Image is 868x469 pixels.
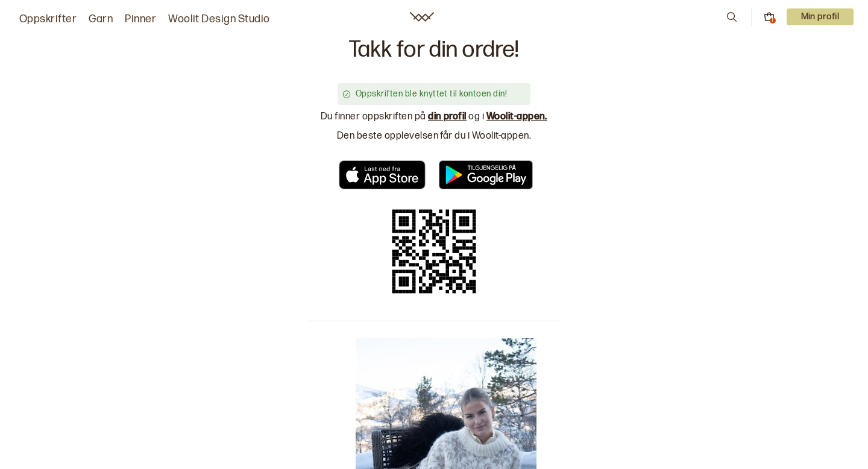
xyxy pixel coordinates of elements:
[349,39,520,61] p: Takk for din ordre!
[335,160,429,189] img: Last ned fra App Store
[337,129,531,143] p: Den beste opplevelsen får du i Woolit-appen.
[410,12,434,22] a: Woolit
[168,11,270,28] a: Woolit Design Studio
[428,111,467,122] a: din profil
[764,11,775,22] button: 1
[125,11,156,28] a: Pinner
[439,160,533,189] img: Tilgjengelig på Google Play
[335,160,429,189] a: AppStore Link
[486,111,547,122] a: Woolit-appen.
[321,110,547,124] p: Du finner oppskriften på og i
[19,11,77,28] a: Oppskrifter
[356,88,526,100] div: Oppskriften ble knyttet til kontoen din!
[787,8,854,25] button: User dropdown
[770,17,776,24] div: 1
[787,8,854,25] p: Min profil
[89,11,113,28] a: Garn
